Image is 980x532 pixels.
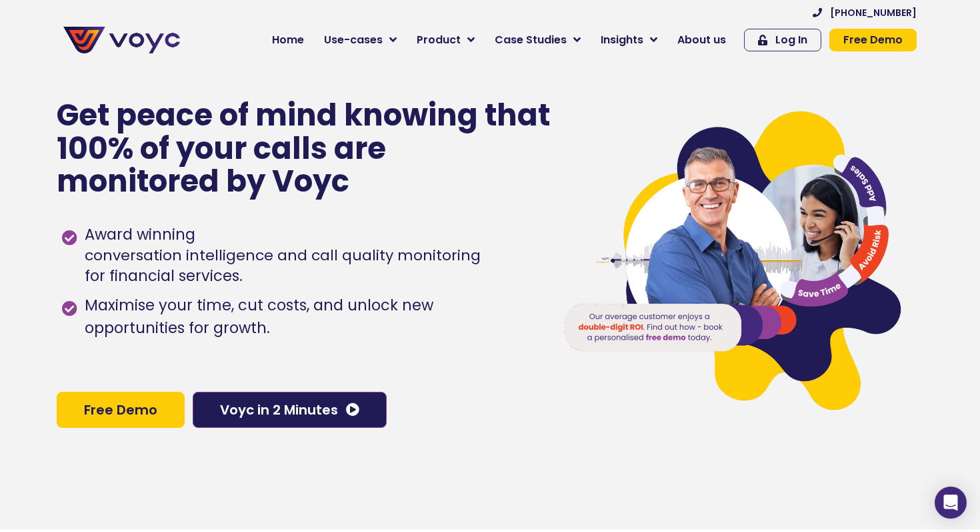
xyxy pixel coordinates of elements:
[85,246,481,266] h1: conversation intelligence and call quality monitoring
[667,27,736,53] a: About us
[829,29,917,51] a: Free Demo
[677,32,726,48] span: About us
[591,27,667,53] a: Insights
[495,32,567,48] span: Case Studies
[57,99,552,198] p: Get peace of mind knowing that 100% of your calls are monitored by Voyc
[417,32,461,48] span: Product
[843,35,903,45] span: Free Demo
[407,27,485,53] a: Product
[601,32,643,48] span: Insights
[262,27,314,53] a: Home
[220,403,338,417] span: Voyc in 2 Minutes
[324,32,383,48] span: Use-cases
[63,27,180,53] img: voyc-full-logo
[775,35,807,45] span: Log In
[744,29,821,51] a: Log In
[935,487,967,519] div: Open Intercom Messenger
[81,224,481,288] span: Award winning for financial services.
[272,32,304,48] span: Home
[81,294,537,340] span: Maximise your time, cut costs, and unlock new opportunities for growth.
[84,403,157,417] span: Free Demo
[57,392,185,428] a: Free Demo
[314,27,407,53] a: Use-cases
[830,8,917,17] span: [PHONE_NUMBER]
[485,27,591,53] a: Case Studies
[813,8,917,17] a: [PHONE_NUMBER]
[193,392,387,428] a: Voyc in 2 Minutes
